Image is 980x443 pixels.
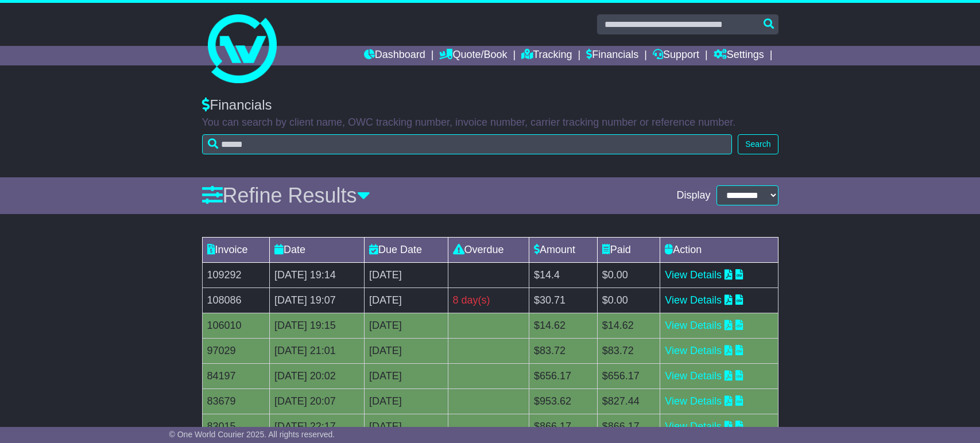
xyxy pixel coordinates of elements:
[269,237,364,262] td: Date
[665,395,722,407] a: View Details
[586,46,638,65] a: Financials
[202,262,269,287] td: 109292
[665,320,722,331] a: View Details
[269,363,364,388] td: [DATE] 20:02
[529,388,598,414] td: $953.62
[597,363,660,388] td: $656.17
[202,287,269,313] td: 108086
[365,313,448,338] td: [DATE]
[365,363,448,388] td: [DATE]
[269,262,364,287] td: [DATE] 19:14
[169,430,335,439] span: © One World Courier 2025. All rights reserved.
[597,414,660,439] td: $866.17
[665,269,722,281] a: View Details
[365,262,448,287] td: [DATE]
[202,116,778,129] p: You can search by client name, OWC tracking number, invoice number, carrier tracking number or re...
[365,287,448,313] td: [DATE]
[439,46,507,65] a: Quote/Book
[529,262,598,287] td: $14.4
[269,313,364,338] td: [DATE] 19:15
[202,338,269,363] td: 97029
[269,388,364,414] td: [DATE] 20:07
[202,97,778,114] div: Financials
[365,237,448,262] td: Due Date
[665,370,722,382] a: View Details
[202,388,269,414] td: 83679
[365,414,448,439] td: [DATE]
[529,338,598,363] td: $83.72
[597,287,660,313] td: $0.00
[529,287,598,313] td: $30.71
[202,363,269,388] td: 84197
[597,388,660,414] td: $827.44
[365,338,448,363] td: [DATE]
[269,338,364,363] td: [DATE] 21:01
[665,345,722,356] a: View Details
[202,237,269,262] td: Invoice
[202,414,269,439] td: 83015
[365,388,448,414] td: [DATE]
[453,293,524,308] div: 8 day(s)
[676,189,710,202] span: Display
[597,237,660,262] td: Paid
[364,46,425,65] a: Dashboard
[529,414,598,439] td: $866.17
[448,237,529,262] td: Overdue
[665,421,722,432] a: View Details
[597,262,660,287] td: $0.00
[597,338,660,363] td: $83.72
[521,46,572,65] a: Tracking
[660,237,778,262] td: Action
[653,46,699,65] a: Support
[202,184,370,207] a: Refine Results
[529,363,598,388] td: $656.17
[738,134,778,154] button: Search
[714,46,764,65] a: Settings
[269,414,364,439] td: [DATE] 22:17
[529,237,598,262] td: Amount
[665,294,722,306] a: View Details
[529,313,598,338] td: $14.62
[269,287,364,313] td: [DATE] 19:07
[202,313,269,338] td: 106010
[597,313,660,338] td: $14.62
